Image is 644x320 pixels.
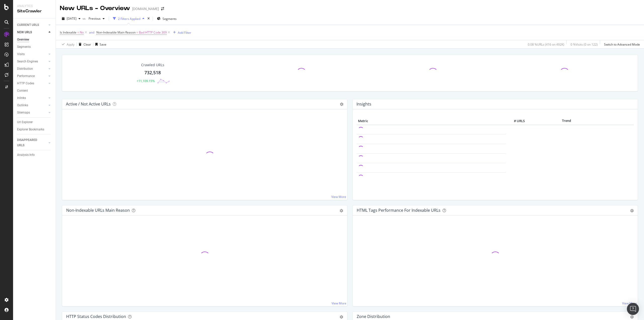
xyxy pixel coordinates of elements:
[77,40,91,48] button: Clear
[17,59,38,64] div: Search Engines
[100,42,106,47] div: Save
[93,40,106,48] button: Save
[17,59,47,64] a: Search Engines
[17,152,35,158] div: Analysis Info
[171,29,191,35] button: Add Filter
[506,117,526,125] th: # URLS
[17,152,52,158] a: Analysis Info
[17,103,28,108] div: Outlinks
[602,40,640,48] button: Switch to Advanced Mode
[66,208,130,213] div: Non-Indexable URLs Main Reason
[17,88,28,93] div: Content
[17,103,47,108] a: Outlinks
[622,301,637,305] a: View More
[139,29,167,36] span: Bad HTTP Code 309
[17,137,43,148] div: DISAPPEARED URLS
[17,127,52,132] a: Explorer Bookmarks
[17,4,52,8] div: Analytics
[17,22,39,28] div: CURRENT URLS
[87,15,107,23] button: Previous
[17,52,47,57] a: Visits
[87,16,101,21] span: Previous
[17,81,34,86] div: HTTP Codes
[178,30,191,35] div: Add Filter
[604,42,640,47] div: Switch to Advanced Mode
[17,74,35,79] div: Performance
[17,88,52,93] a: Content
[17,74,47,79] a: Performance
[136,30,138,34] span: =
[89,30,94,34] div: and
[17,66,33,72] div: Distribution
[163,17,177,21] span: Segments
[526,117,607,125] th: Trend
[17,81,47,86] a: HTTP Codes
[571,42,598,47] div: 0 % Visits ( 0 on 122 )
[17,120,52,125] a: Url Explorer
[357,117,506,125] th: Metric
[66,101,111,108] h4: Active / Not Active URLs
[331,195,346,199] a: View More
[17,95,26,101] div: Inlinks
[17,137,47,148] a: DISAPPEARED URLS
[17,44,52,50] a: Segments
[332,301,346,305] a: View More
[17,37,52,42] a: Overview
[17,95,47,101] a: Inlinks
[17,110,47,115] a: Sitemaps
[77,30,79,34] span: =
[83,16,87,21] span: vs
[67,42,74,47] div: Apply
[630,209,634,212] div: gear
[60,40,74,48] button: Apply
[155,15,179,23] button: Segments
[60,4,130,13] div: New URLs - Overview
[17,30,47,35] a: NEW URLS
[17,52,25,57] div: Visits
[60,30,76,34] span: Is Indexable
[132,6,159,11] div: [DOMAIN_NAME]
[137,79,155,83] div: +11,109.15%
[67,16,76,21] span: 2025 Aug. 24th
[17,120,33,125] div: Url Explorer
[17,8,52,14] div: SiteCrawler
[17,22,47,28] a: CURRENT URLS
[357,208,440,213] div: HTML Tags Performance for Indexable URLs
[80,29,84,36] span: No
[340,315,343,319] div: gear
[118,17,140,21] div: 2 Filters Applied
[66,314,126,319] div: HTTP Status Codes Distribution
[340,102,343,106] i: Options
[89,30,94,35] button: and
[60,15,83,23] button: [DATE]
[17,37,29,42] div: Overview
[17,127,44,132] div: Explorer Bookmarks
[356,101,371,108] h4: Insights
[96,30,136,34] span: Non-Indexable Main Reason
[17,44,31,50] div: Segments
[146,16,151,21] div: times
[357,314,390,319] div: Zone Distribution
[340,209,343,212] div: gear
[111,15,146,23] button: 2 Filters Applied
[17,66,47,72] a: Distribution
[144,69,161,76] div: 732,518
[627,303,639,315] div: Open Intercom Messenger
[630,315,634,319] div: gear
[141,62,164,67] div: Crawled URLs
[17,30,32,35] div: NEW URLS
[161,7,164,11] div: arrow-right-arrow-left
[84,42,91,47] div: Clear
[528,42,564,47] div: 0.08 % URLs ( 416 on 492K )
[17,110,30,115] div: Sitemaps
